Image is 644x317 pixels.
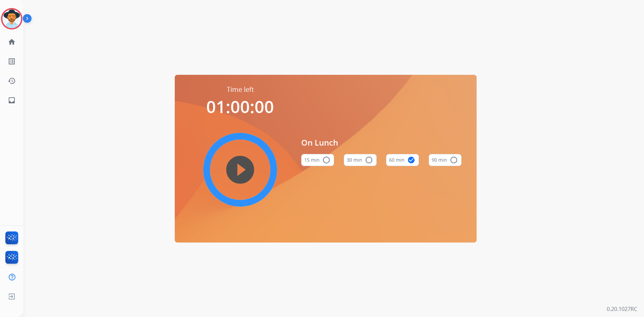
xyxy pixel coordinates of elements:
mat-icon: check_circle [407,156,415,164]
img: avatar [2,9,21,28]
mat-icon: home [8,38,16,46]
button: 30 min [344,154,377,166]
button: 90 min [429,154,462,166]
mat-icon: history [8,77,16,85]
mat-icon: radio_button_unchecked [450,156,458,164]
span: Time left [227,85,254,94]
p: 0.20.1027RC [607,305,637,313]
mat-icon: list_alt [8,57,16,65]
mat-icon: radio_button_unchecked [322,156,330,164]
button: 15 min [301,154,334,166]
mat-icon: radio_button_unchecked [365,156,373,164]
button: 60 min [386,154,419,166]
span: On Lunch [301,137,462,149]
mat-icon: inbox [8,96,16,104]
span: 01:00:00 [206,95,274,118]
mat-icon: play_circle_filled [236,166,244,174]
